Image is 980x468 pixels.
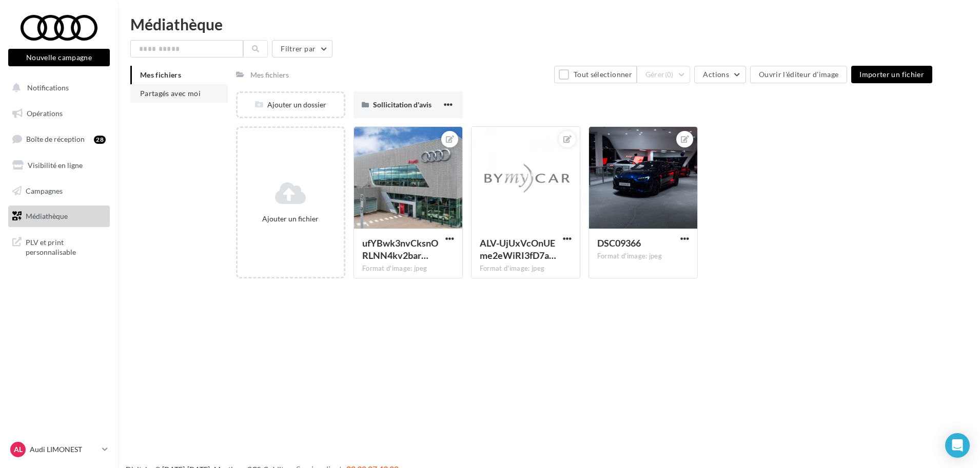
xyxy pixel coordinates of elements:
[130,16,968,32] div: Médiathèque
[272,40,332,58] button: Filtrer par
[6,103,112,124] a: Opérations
[26,186,63,195] span: Campagnes
[851,66,932,83] button: Importer un fichier
[597,252,689,261] div: Format d'image: jpeg
[26,135,85,143] span: Boîte de réception
[703,70,729,79] span: Actions
[8,440,110,459] a: AL Audi LIMONEST
[14,444,23,455] span: AL
[480,264,572,273] div: Format d'image: jpeg
[27,83,69,92] span: Notifications
[373,100,432,109] span: Sollicitation d'avis
[140,89,201,98] span: Partagés avec moi
[28,161,83,170] span: Visibilité en ligne
[94,136,106,144] div: 28
[30,444,98,455] p: Audi LIMONEST
[238,100,344,110] div: Ajouter un dossier
[6,180,112,202] a: Campagnes
[362,264,454,273] div: Format d'image: jpeg
[637,66,691,83] button: Gérer(0)
[6,128,112,150] a: Boîte de réception28
[665,70,674,79] span: (0)
[6,77,108,99] button: Notifications
[6,205,112,227] a: Médiathèque
[362,237,438,261] span: ufYBwk3nvCksnORLNN4kv2barp0Nh689Eh61aIGE6WdyJcSgoJV3TuQku3m65qSZVW4KNx_erELNrnqYAA=s0
[945,433,970,458] div: Open Intercom Messenger
[140,70,181,79] span: Mes fichiers
[26,235,106,257] span: PLV et print personnalisable
[694,66,746,83] button: Actions
[480,237,556,261] span: ALV-UjUxVcOnUEme2eWiRI3fD7aEmuLFLpgbXCsVPxlQeYCxe1Z9E6X4
[859,70,924,79] span: Importer un fichier
[27,109,63,118] span: Opérations
[26,212,68,220] span: Médiathèque
[6,231,112,261] a: PLV et print personnalisable
[8,49,110,66] button: Nouvelle campagne
[554,66,636,83] button: Tout sélectionner
[750,66,847,83] button: Ouvrir l'éditeur d'image
[250,70,289,80] div: Mes fichiers
[242,214,340,224] div: Ajouter un fichier
[597,237,641,249] span: DSC09366
[6,155,112,176] a: Visibilité en ligne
